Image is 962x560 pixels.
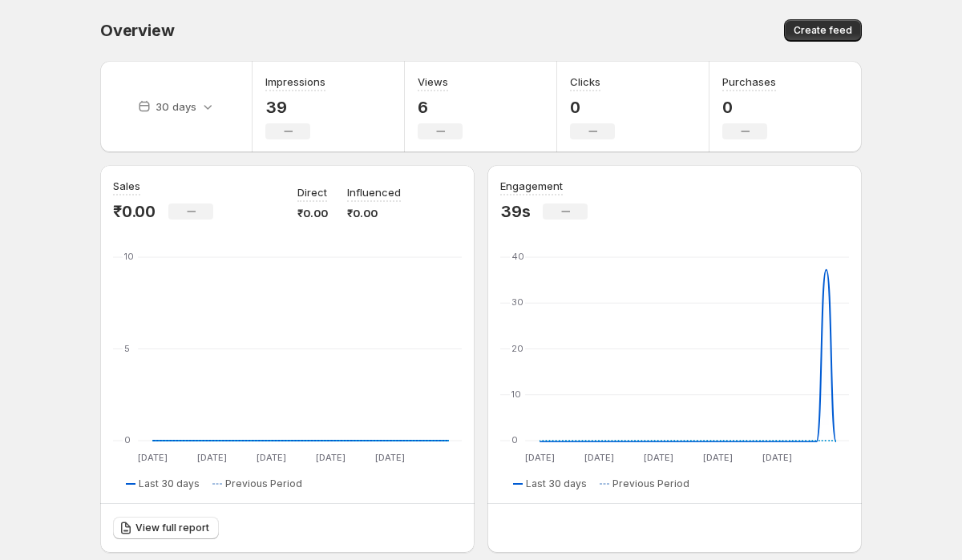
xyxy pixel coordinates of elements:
text: 0 [124,434,131,445]
h3: Clicks [570,74,600,90]
button: Create feed [784,19,862,42]
p: 39 [265,98,325,117]
p: ₹0.00 [113,202,156,221]
p: 6 [418,98,463,117]
p: 39s [500,202,530,221]
h3: Engagement [500,178,563,194]
text: [DATE] [644,452,673,463]
h3: Views [418,74,448,90]
span: Previous Period [225,477,302,490]
text: 20 [511,343,523,354]
text: [DATE] [525,452,555,463]
p: 30 days [156,99,196,115]
text: 5 [124,343,130,354]
span: Previous Period [612,477,689,490]
text: [DATE] [584,452,614,463]
p: Influenced [347,184,401,200]
p: 0 [722,98,776,117]
p: Direct [297,184,327,200]
span: Create feed [794,24,852,37]
text: [DATE] [197,452,227,463]
p: ₹0.00 [347,205,401,221]
p: ₹0.00 [297,205,328,221]
text: 30 [511,296,523,308]
span: Overview [100,21,174,40]
span: Last 30 days [526,477,587,490]
text: 0 [511,434,518,445]
h3: Impressions [265,74,325,90]
h3: Purchases [722,74,776,90]
text: 40 [511,251,524,262]
text: [DATE] [257,452,286,463]
h3: Sales [113,178,140,194]
text: 10 [511,389,521,400]
span: View full report [135,522,209,534]
p: 0 [570,98,615,117]
span: Last 30 days [139,477,200,490]
text: [DATE] [316,452,346,463]
text: [DATE] [138,452,168,463]
text: [DATE] [762,452,792,463]
a: View full report [113,517,219,539]
text: [DATE] [703,452,733,463]
text: [DATE] [375,452,405,463]
text: 10 [124,251,134,262]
